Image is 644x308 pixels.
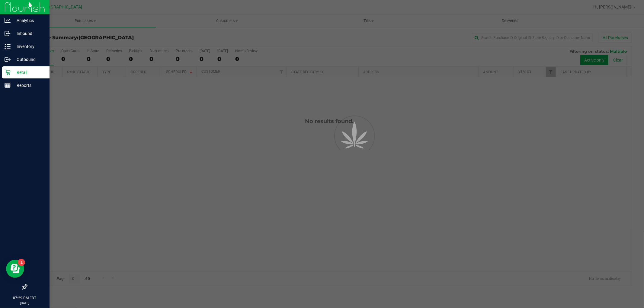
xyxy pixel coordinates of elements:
p: Inbound [11,30,47,37]
p: [DATE] [3,301,47,305]
p: 07:29 PM EDT [3,295,47,301]
p: Reports [11,82,47,89]
inline-svg: Retail [5,69,11,75]
p: Retail [11,69,47,76]
inline-svg: Analytics [5,17,11,24]
inline-svg: Inbound [5,30,11,37]
iframe: Resource center [6,260,24,278]
inline-svg: Reports [5,82,11,88]
iframe: Resource center unread badge [18,259,25,266]
inline-svg: Inventory [5,43,11,49]
inline-svg: Outbound [5,56,11,62]
p: Analytics [11,17,47,24]
p: Inventory [11,43,47,50]
p: Outbound [11,56,47,63]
